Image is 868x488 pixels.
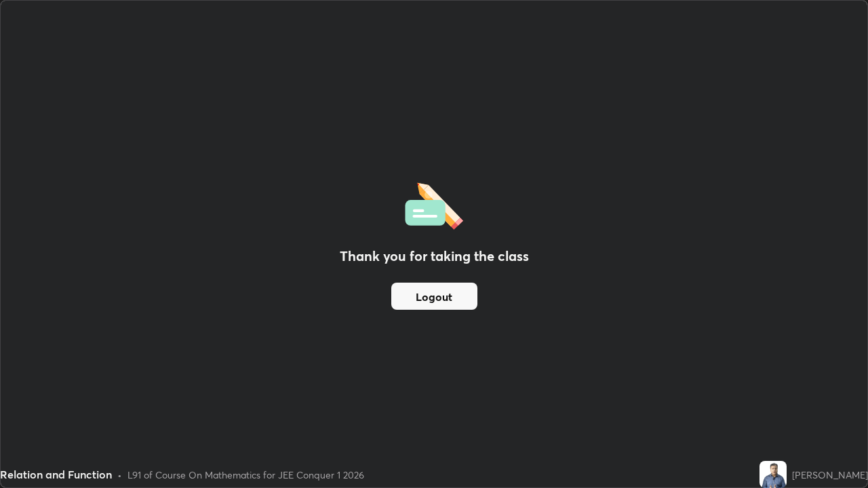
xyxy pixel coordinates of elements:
[117,468,122,482] div: •
[792,468,868,482] div: [PERSON_NAME]
[127,468,364,482] div: L91 of Course On Mathematics for JEE Conquer 1 2026
[391,283,477,310] button: Logout
[405,178,463,230] img: offlineFeedback.1438e8b3.svg
[340,246,529,266] h2: Thank you for taking the class
[759,461,787,488] img: b46e901505a44cd682be6eef0f3141f9.jpg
